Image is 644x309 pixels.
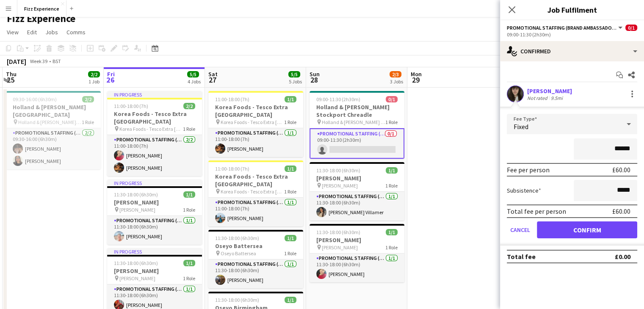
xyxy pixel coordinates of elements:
span: 09:30-16:00 (6h30m) [13,96,57,102]
a: Edit [24,27,40,38]
app-job-card: 09:30-16:00 (6h30m)2/2Holland & [PERSON_NAME][GEOGRAPHIC_DATA] Holland & [PERSON_NAME][GEOGRAPHIC... [6,91,101,169]
span: 1/1 [386,167,398,174]
span: 0/1 [625,25,637,31]
h3: Oseyo Battersea [208,242,303,250]
h1: Fizz Experience [7,12,75,25]
div: In progress [107,91,202,98]
span: 11:00-18:00 (7h) [215,96,249,102]
span: Sat [208,70,218,78]
app-job-card: 11:00-18:00 (7h)1/1Korea Foods - Tesco Extra [GEOGRAPHIC_DATA] Korea Foods - Tesco Extra [GEOGRAP... [208,91,303,157]
app-job-card: 09:00-11:30 (2h30m)0/1Holland & [PERSON_NAME] Stockport Chreadle Holland & [PERSON_NAME] Stockpor... [310,91,404,159]
span: Thu [6,70,17,78]
div: [PERSON_NAME] [527,87,572,95]
div: £60.00 [612,207,630,215]
span: Sun [310,70,320,78]
span: 1/1 [183,191,195,198]
span: 11:00-18:00 (7h) [114,103,148,109]
span: 11:30-18:00 (6h30m) [114,191,158,198]
span: Oseyo Battersea [221,250,256,257]
div: BST [53,58,61,64]
button: Fizz Experience [17,0,66,17]
span: 2/2 [82,96,94,102]
div: 11:30-18:00 (6h30m)1/1Oseyo Battersea Oseyo Battersea1 RolePromotional Staffing (Brand Ambassador... [208,230,303,288]
span: Fixed [514,122,528,131]
div: Total fee [507,252,536,261]
span: 5/5 [187,71,199,77]
div: [DATE] [7,57,26,66]
span: 26 [106,75,115,85]
span: 0/1 [386,96,398,102]
app-job-card: In progress11:00-18:00 (7h)2/2Korea Foods - Tesco Extra [GEOGRAPHIC_DATA] Korea Foods - Tesco Ext... [107,91,202,176]
div: £0.00 [615,252,630,261]
div: 5 Jobs [289,78,302,85]
h3: [PERSON_NAME] [310,236,404,244]
span: 1/1 [183,260,195,266]
h3: Job Fulfilment [500,4,644,15]
span: 1 Role [82,119,94,125]
app-card-role: Promotional Staffing (Brand Ambassadors)2/211:00-18:00 (7h)[PERSON_NAME][PERSON_NAME] [107,135,202,176]
span: 1/1 [285,235,296,241]
app-card-role: Promotional Staffing (Brand Ambassadors)1/111:30-18:00 (6h30m)[PERSON_NAME] [107,216,202,245]
span: 25 [5,75,17,85]
div: Fee per person [507,166,550,174]
app-job-card: 11:00-18:00 (7h)1/1Korea Foods - Tesco Extra [GEOGRAPHIC_DATA] Korea Foods - Tesco Extra [GEOGRAP... [208,160,303,226]
div: In progress [107,179,202,186]
div: Total fee per person [507,207,566,215]
span: Mon [411,70,422,78]
span: 1 Role [183,126,195,132]
span: 1/1 [386,229,398,235]
div: Not rated [527,95,549,101]
span: 1 Role [385,244,398,251]
app-card-role: Promotional Staffing (Brand Ambassadors)1/111:00-18:00 (7h)[PERSON_NAME] [208,198,303,226]
span: 09:00-11:30 (2h30m) [316,96,360,102]
div: £60.00 [612,166,630,174]
span: 11:30-18:00 (6h30m) [114,260,158,266]
span: [PERSON_NAME] [119,275,155,281]
button: Cancel [507,221,533,238]
span: Edit [27,28,37,36]
span: 11:30-18:00 (6h30m) [215,297,259,303]
span: 1 Role [385,182,398,189]
span: 11:30-18:00 (6h30m) [316,229,360,235]
span: [PERSON_NAME] [119,207,155,213]
span: 2/3 [390,71,401,77]
span: 27 [207,75,218,85]
span: 1/1 [285,96,296,102]
span: Week 39 [28,58,49,64]
h3: Holland & [PERSON_NAME][GEOGRAPHIC_DATA] [6,103,101,119]
app-card-role: Promotional Staffing (Brand Ambassadors)1/111:30-18:00 (6h30m)[PERSON_NAME] Villamer [310,192,404,221]
a: Comms [63,27,89,38]
span: 1/1 [285,166,296,172]
span: 1 Role [284,119,296,125]
span: Korea Foods - Tesco Extra [GEOGRAPHIC_DATA] [221,188,284,195]
div: 4 Jobs [188,78,201,85]
span: Jobs [45,28,58,36]
span: 11:30-18:00 (6h30m) [316,167,360,174]
h3: Korea Foods - Tesco Extra [GEOGRAPHIC_DATA] [208,173,303,188]
app-job-card: In progress11:30-18:00 (6h30m)1/1[PERSON_NAME] [PERSON_NAME]1 RolePromotional Staffing (Brand Amb... [107,179,202,245]
span: 1 Role [183,207,195,213]
app-job-card: 11:30-18:00 (6h30m)1/1[PERSON_NAME] [PERSON_NAME]1 RolePromotional Staffing (Brand Ambassadors)1/... [310,224,404,282]
div: 1 Job [88,78,100,85]
button: Promotional Staffing (Brand Ambassadors) [507,25,624,31]
span: 1/1 [285,297,296,303]
h3: Holland & [PERSON_NAME] Stockport Chreadle [310,103,404,119]
span: 1 Role [284,250,296,257]
div: 11:30-18:00 (6h30m)1/1[PERSON_NAME] [PERSON_NAME]1 RolePromotional Staffing (Brand Ambassadors)1/... [310,162,404,221]
span: View [7,28,19,36]
app-card-role: Promotional Staffing (Brand Ambassadors)1/111:00-18:00 (7h)[PERSON_NAME] [208,128,303,157]
span: 2/2 [88,71,100,77]
app-card-role: Promotional Staffing (Brand Ambassadors)1/111:30-18:00 (6h30m)[PERSON_NAME] [310,254,404,282]
div: 09:00-11:30 (2h30m) [507,31,637,38]
span: Comms [66,28,86,36]
span: 28 [308,75,320,85]
span: [PERSON_NAME] [322,244,358,251]
h3: [PERSON_NAME] [107,267,202,275]
span: Holland & [PERSON_NAME] Stockport Cheadle [322,119,385,125]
